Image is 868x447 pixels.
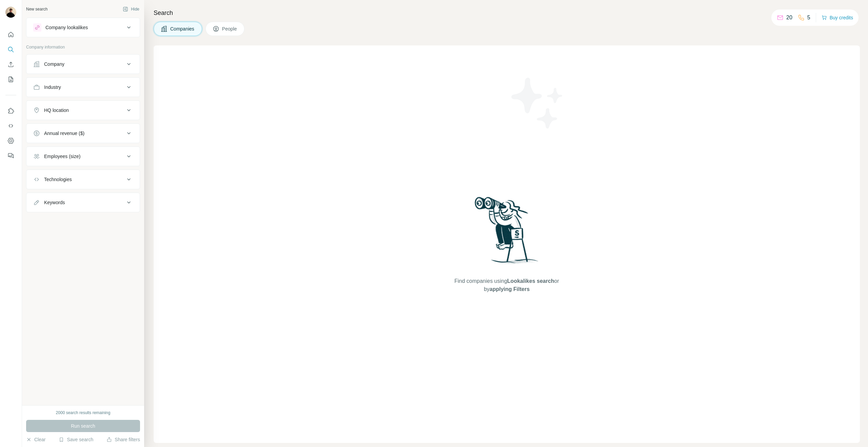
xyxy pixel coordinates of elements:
[26,436,45,443] button: Clear
[26,148,140,164] button: Employees (size)
[786,14,792,22] p: 20
[118,4,144,14] button: Hide
[44,84,61,91] div: Industry
[44,130,84,137] div: Annual revenue ($)
[26,56,140,72] button: Company
[45,24,88,31] div: Company lookalikes
[5,135,16,147] button: Dashboard
[5,120,16,132] button: Use Surfe API
[26,19,140,36] button: Company lookalikes
[5,7,16,18] img: Avatar
[507,278,554,284] span: Lookalikes search
[44,153,80,160] div: Employees (size)
[5,73,16,85] button: My lists
[472,195,542,271] img: Surfe Illustration - Woman searching with binoculars
[26,171,140,188] button: Technologies
[26,194,140,211] button: Keywords
[106,436,140,443] button: Share filters
[56,410,111,416] div: 2000 search results remaining
[26,6,47,12] div: New search
[26,102,140,118] button: HQ location
[154,8,860,18] h4: Search
[26,125,140,141] button: Annual revenue ($)
[822,13,853,22] button: Buy credits
[507,73,568,134] img: Surfe Illustration - Stars
[59,436,93,443] button: Save search
[170,25,195,32] span: Companies
[26,44,140,50] p: Company information
[5,105,16,117] button: Use Surfe on LinkedIn
[490,286,530,292] span: applying Filters
[452,277,561,293] span: Find companies using or by
[44,61,64,67] div: Company
[5,58,16,71] button: Enrich CSV
[5,28,16,41] button: Quick start
[44,176,72,183] div: Technologies
[807,14,810,22] p: 5
[44,199,65,206] div: Keywords
[26,79,140,95] button: Industry
[5,150,16,162] button: Feedback
[222,25,238,32] span: People
[44,107,69,114] div: HQ location
[5,43,16,56] button: Search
